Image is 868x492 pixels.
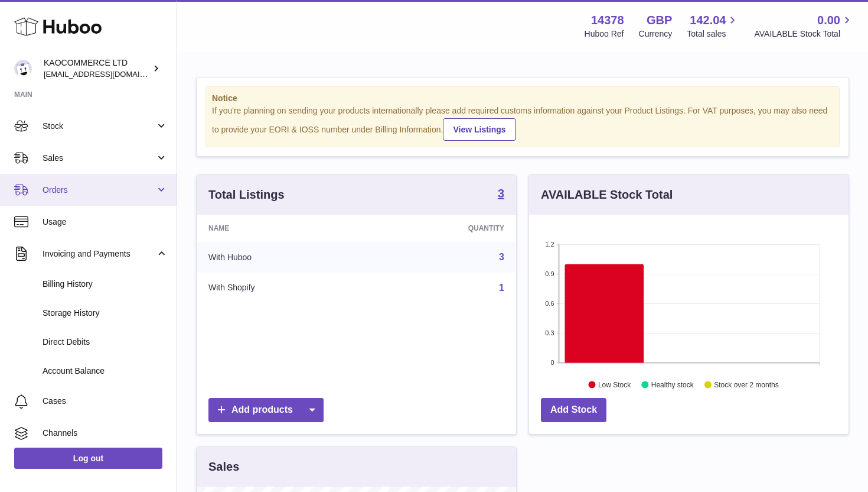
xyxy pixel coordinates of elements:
[687,28,739,40] span: Total sales
[43,153,155,164] span: Sales
[14,60,32,77] img: hello@lunera.co.uk
[498,187,504,202] a: 3
[14,448,162,469] a: Log out
[197,242,369,273] td: With Huboo
[43,279,168,290] span: Billing History
[714,380,778,389] text: Stock over 2 months
[369,215,516,242] th: Quantity
[687,12,739,40] a: 142.04 Total sales
[545,329,554,336] text: 0.3
[212,105,833,141] div: If you're planning on sending your products internationally please add required customs informati...
[212,93,833,104] strong: Notice
[545,300,554,307] text: 0.6
[541,398,606,422] a: Add Stock
[197,273,369,303] td: With Shopify
[43,184,155,196] span: Orders
[651,380,694,389] text: Healthy stock
[208,398,324,422] a: Add products
[499,283,504,293] a: 1
[754,28,854,40] span: AVAILABLE Stock Total
[43,365,168,377] span: Account Balance
[197,215,369,242] th: Name
[690,12,726,28] span: 142.04
[43,307,168,319] span: Storage History
[43,248,155,260] span: Invoicing and Payments
[591,12,624,28] strong: 14378
[43,121,155,132] span: Stock
[43,216,168,228] span: Usage
[550,359,554,366] text: 0
[817,12,840,28] span: 0.00
[208,187,285,203] h3: Total Listings
[754,12,854,40] a: 0.00 AVAILABLE Stock Total
[44,57,150,80] div: KAOCOMMERCE LTD
[443,118,515,141] a: View Listings
[43,396,168,407] span: Cases
[43,336,168,348] span: Direct Debits
[647,12,672,28] strong: GBP
[545,270,554,277] text: 0.9
[498,187,504,199] strong: 3
[43,428,168,439] span: Channels
[541,187,673,203] h3: AVAILABLE Stock Total
[639,28,673,40] div: Currency
[499,252,504,262] a: 3
[598,380,631,389] text: Low Stock
[585,28,624,40] div: Huboo Ref
[545,241,554,248] text: 1.2
[208,459,239,475] h3: Sales
[44,69,174,79] span: [EMAIL_ADDRESS][DOMAIN_NAME]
